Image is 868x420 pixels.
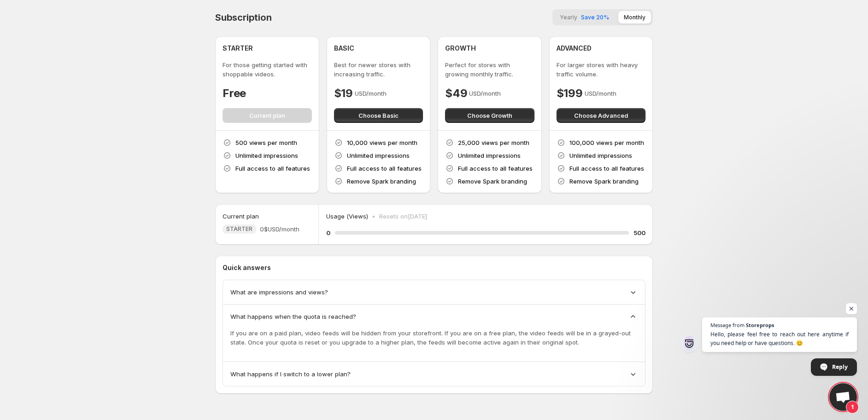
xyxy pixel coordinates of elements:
[358,111,399,120] span: Choose Basic
[347,164,422,173] p: Full access to all features
[557,60,646,79] p: For larger stores with heavy traffic volume.
[235,151,298,160] p: Unlimited impressions
[569,138,644,147] p: 100,000 views per month
[569,177,639,186] p: Remove Spark branding
[226,225,252,233] span: STARTER
[458,151,521,160] p: Unlimited impressions
[569,164,644,173] p: Full access to all features
[347,138,417,147] p: 10,000 views per month
[710,330,849,347] span: Hello, please feel free to reach out here anytime if you need help or have questions. 😊
[334,108,423,123] button: Choose Basic
[230,288,328,297] span: What are impressions and views?
[445,60,534,79] p: Perfect for stores with growing monthly traffic.
[230,369,351,379] span: What happens if I switch to a lower plan?
[355,89,387,98] p: USD/month
[215,12,272,23] h4: Subscription
[554,11,615,23] button: YearlySave 20%
[445,44,476,53] h4: GROWTH
[235,164,310,173] p: Full access to all features
[746,322,774,328] span: Storeprops
[557,44,592,53] h4: ADVANCED
[260,224,299,234] span: 0$ USD/month
[379,212,427,221] p: Resets on [DATE]
[372,212,375,221] p: •
[585,89,616,98] p: USD/month
[829,383,857,411] a: Open chat
[557,108,646,123] button: Choose Advanced
[230,312,356,321] span: What happens when the quota is reached?
[469,89,501,98] p: USD/month
[326,212,368,221] p: Usage (Views)
[326,228,330,237] h5: 0
[560,14,577,21] span: Yearly
[235,138,297,147] p: 500 views per month
[581,14,609,21] span: Save 20%
[334,60,423,79] p: Best for newer stores with increasing traffic.
[347,177,416,186] p: Remove Spark branding
[618,11,651,23] button: Monthly
[347,151,410,160] p: Unlimited impressions
[832,359,848,375] span: Reply
[223,44,253,53] h4: STARTER
[334,44,354,53] h4: BASIC
[223,212,259,221] h5: Current plan
[223,86,246,101] h4: Free
[710,322,745,328] span: Message from
[846,401,859,414] span: 1
[574,111,628,120] span: Choose Advanced
[445,108,534,123] button: Choose Growth
[467,111,512,120] span: Choose Growth
[633,228,645,237] h5: 500
[569,151,632,160] p: Unlimited impressions
[230,328,638,347] p: If you are on a paid plan, video feeds will be hidden from your storefront. If you are on a free ...
[458,177,527,186] p: Remove Spark branding
[223,263,645,272] p: Quick answers
[445,86,467,101] h4: $49
[557,86,583,101] h4: $199
[458,164,533,173] p: Full access to all features
[223,60,312,79] p: For those getting started with shoppable videos.
[458,138,529,147] p: 25,000 views per month
[334,86,353,101] h4: $19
